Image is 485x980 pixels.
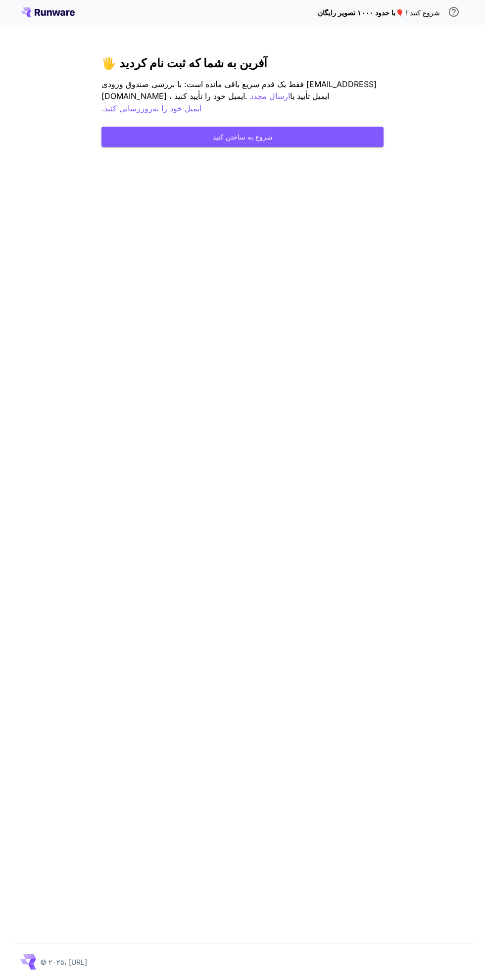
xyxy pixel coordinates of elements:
font: فقط یک قدم سریع باقی مانده است: با بررسی صندوق ورودی [101,79,304,89]
button: ارسال مجدد [250,90,290,102]
font: ارسال مجدد [250,91,290,101]
font: © ۲۰۲۵، [URL] [40,958,87,966]
font: شروع به ساختن کنید [213,133,273,141]
button: ایمیل خود را به‌روزرسانی کنید. [101,102,201,115]
font: ایمیل خود را به‌روزرسانی کنید. [101,103,201,113]
button: شروع به ساختن کنید [101,127,384,147]
font: با حدود ۱۰۰۰ تصویر رایگان [318,8,395,17]
font: ایمیل تأیید یا [290,91,329,101]
font: آفرین به شما که ثبت نام کردید 🖐️ [101,56,267,70]
button: برای دریافت اعتبار رایگان، باید با یک آدرس ایمیل تجاری ثبت نام کنید و روی لینک تأیید در ایمیلی که... [444,2,464,22]
font: شروع کنید ! 🎈 [395,8,440,17]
